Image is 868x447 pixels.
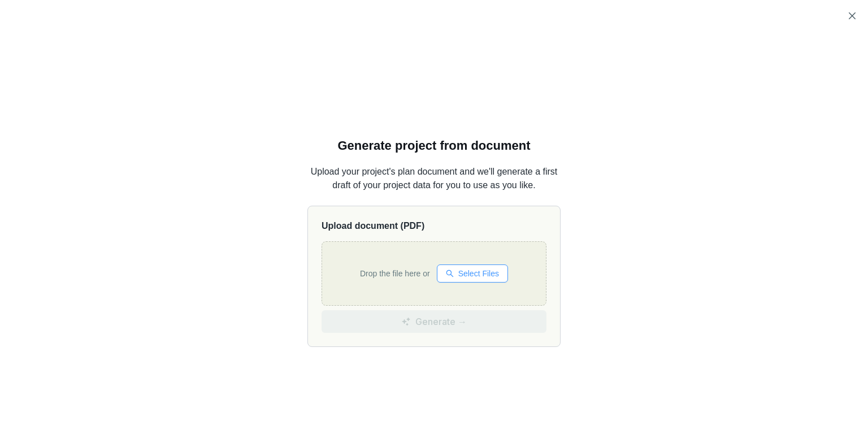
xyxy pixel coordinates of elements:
[843,7,861,25] button: Close
[446,270,454,277] span: search
[322,220,546,232] p: Upload document (PDF)
[360,269,432,278] span: Drop the file here or
[437,264,508,283] button: Select Files
[337,136,530,156] h2: Generate project from document
[848,11,857,20] span: close
[307,165,561,192] p: Upload your project's plan document and we'll generate a first draft of your project data for you...
[843,11,861,20] span: Close
[458,267,499,280] span: Select Files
